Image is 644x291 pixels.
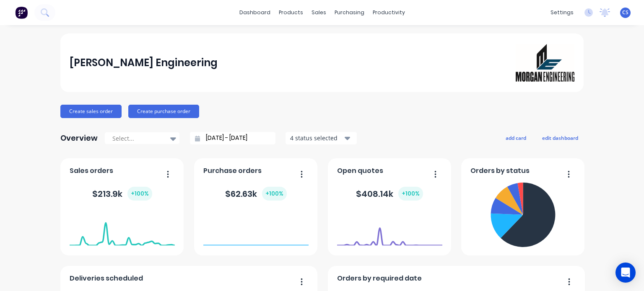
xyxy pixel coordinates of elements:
[307,6,330,19] div: sales
[369,6,409,19] div: productivity
[127,187,152,201] div: + 100 %
[60,130,98,147] div: Overview
[470,166,530,176] span: Orders by status
[622,9,628,16] span: CS
[330,6,369,19] div: purchasing
[537,132,584,143] button: edit dashboard
[615,263,636,283] div: Open Intercom Messenger
[203,166,262,176] span: Purchase orders
[262,187,287,201] div: + 100 %
[235,6,275,19] a: dashboard
[290,134,343,142] div: 4 status selected
[500,132,532,143] button: add card
[275,6,307,19] div: products
[70,166,113,176] span: Sales orders
[516,44,574,82] img: Morgan Engineering
[546,6,578,19] div: settings
[225,187,287,201] div: $ 62.63k
[286,132,357,144] button: 4 status selected
[128,105,199,118] button: Create purchase order
[70,54,218,71] div: [PERSON_NAME] Engineering
[60,105,122,118] button: Create sales order
[92,187,152,201] div: $ 213.9k
[356,187,423,201] div: $ 408.14k
[398,187,423,201] div: + 100 %
[337,166,383,176] span: Open quotes
[15,6,28,19] img: Factory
